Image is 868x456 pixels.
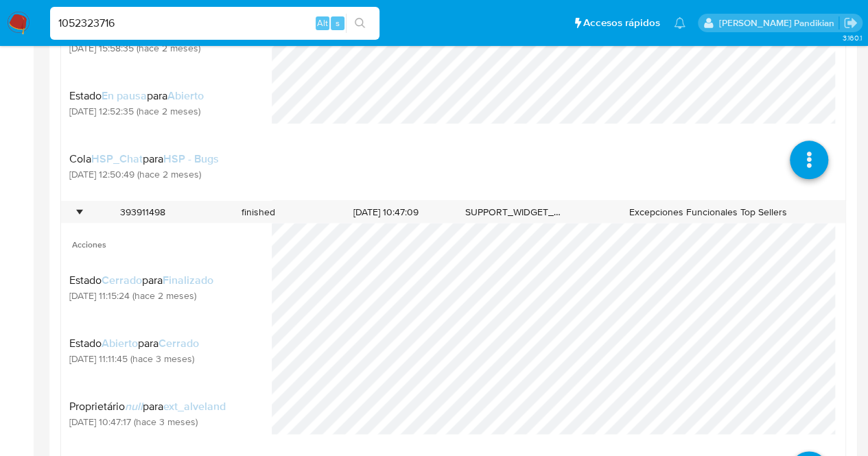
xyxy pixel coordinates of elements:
[336,16,340,29] span: s
[69,335,102,351] span: Estado
[102,335,138,351] span: Abierto
[69,337,199,350] div: para
[455,201,570,224] div: SUPPORT_WIDGET_MP
[159,335,199,351] span: Cerrado
[346,14,374,33] button: search-icon
[69,89,204,103] div: para
[317,16,328,29] span: Alt
[843,16,858,30] a: Salir
[571,201,845,224] div: Excepciones Funcionales Top Sellers
[674,17,685,29] a: Notificaciones
[102,272,142,288] span: Cerrado
[85,201,200,224] div: 393911498
[50,14,379,32] input: Buscar usuario o caso...
[163,398,226,414] span: ext_alveland
[125,398,143,414] span: null
[718,16,838,29] p: agostina.bazzano@mercadolibre.com
[69,105,204,117] span: [DATE] 12:52:35 (hace 2 meses)
[163,272,213,288] span: Finalizado
[102,88,147,104] span: En pausa
[69,42,200,54] span: [DATE] 15:58:35 (hace 2 meses)
[69,168,219,180] span: [DATE] 12:50:49 (hace 2 meses)
[69,289,213,302] span: [DATE] 11:15:24 (hace 2 meses)
[163,151,219,167] span: HSP - Bugs
[69,151,91,167] span: Cola
[69,272,102,288] span: Estado
[69,416,226,428] span: [DATE] 10:47:17 (hace 3 meses)
[316,201,455,224] div: [DATE] 10:47:09
[69,398,125,414] span: Proprietário
[842,32,861,43] span: 3.160.1
[91,151,143,167] span: HSP_Chat
[69,352,199,365] span: [DATE] 11:11:45 (hace 3 meses)
[69,400,226,413] div: para
[69,152,219,166] div: para
[167,88,204,104] span: Abierto
[583,16,660,30] span: Accesos rápidos
[78,206,81,219] div: •
[69,88,102,104] span: Estado
[61,223,272,256] span: Acciones
[200,201,316,224] div: finished
[69,274,213,287] div: para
